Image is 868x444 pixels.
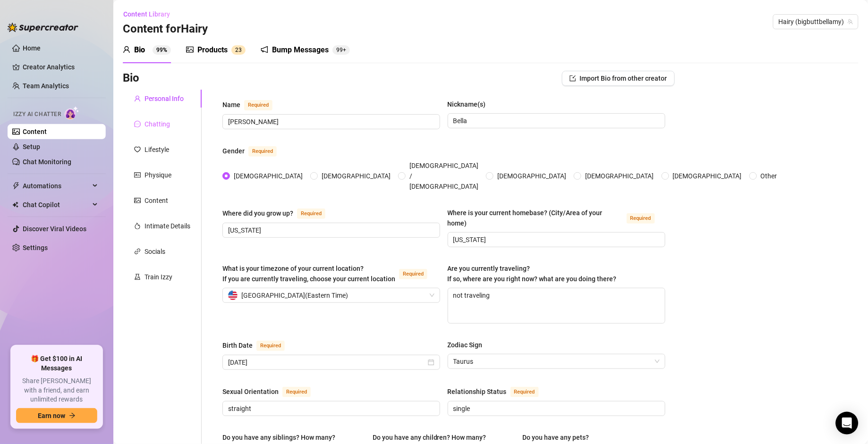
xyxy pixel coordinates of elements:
[23,82,69,90] a: Team Analytics
[145,221,190,231] div: Intimate Details
[69,412,76,419] span: arrow-right
[23,59,98,75] a: Creator Analytics
[16,354,97,373] span: 🎁 Get $100 in AI Messages
[248,146,277,157] span: Required
[145,170,171,180] div: Physique
[16,377,97,404] span: Share [PERSON_NAME] with a friend, and earn unlimited rewards
[145,272,172,282] div: Train Izzy
[453,403,658,414] input: Relationship Status
[523,432,589,443] div: Do you have any pets?
[256,341,285,351] span: Required
[134,95,141,102] span: user
[261,46,268,53] span: notification
[222,340,253,351] div: Birth Date
[406,160,482,192] span: [DEMOGRAPHIC_DATA] / [DEMOGRAPHIC_DATA]
[235,47,238,53] span: 2
[453,354,660,369] span: Taurus
[228,225,433,235] input: Where did you grow up?
[145,119,170,129] div: Chatting
[145,93,184,104] div: Personal Info
[222,146,245,156] div: Gender
[222,265,395,283] span: What is your timezone of your current location? If you are currently traveling, choose your curre...
[134,44,145,56] div: Bio
[580,75,667,82] span: Import Bio from other creator
[448,386,507,397] div: Relationship Status
[8,23,78,32] img: logo-BBDzfeDw.svg
[145,246,165,257] div: Socials
[23,197,90,212] span: Chat Copilot
[448,265,617,283] span: Are you currently traveling? If so, where are you right now? what are you doing there?
[453,116,658,126] input: Nickname(s)
[448,208,623,228] div: Where is your current homebase? (City/Area of your home)
[123,46,130,53] span: user
[562,71,675,86] button: Import Bio from other creator
[12,201,18,208] img: Chat Copilot
[123,22,208,37] h3: Content for Hairy
[186,46,194,53] span: picture
[848,19,853,25] span: team
[23,44,41,52] a: Home
[134,274,141,280] span: experiment
[222,432,335,443] div: Do you have any siblings? How many?
[222,99,283,110] label: Name
[197,44,228,56] div: Products
[222,386,321,397] label: Sexual Orientation
[570,75,576,82] span: import
[23,244,48,251] a: Settings
[494,171,570,181] span: [DEMOGRAPHIC_DATA]
[23,225,86,233] a: Discover Viral Videos
[13,110,61,119] span: Izzy AI Chatter
[134,172,141,178] span: idcard
[238,47,242,53] span: 3
[244,100,272,110] span: Required
[222,145,287,157] label: Gender
[222,208,293,218] div: Where did you grow up?
[448,340,489,350] label: Zodiac Sign
[228,117,433,127] input: Name
[373,432,486,443] div: Do you have any children? How many?
[145,144,169,155] div: Lifestyle
[222,100,240,110] div: Name
[757,171,781,181] span: Other
[511,387,539,397] span: Required
[231,45,246,55] sup: 23
[134,223,141,229] span: fire
[448,208,665,228] label: Where is your current homebase? (City/Area of your home)
[134,146,141,153] span: heart
[228,357,426,368] input: Birth Date
[222,386,279,397] div: Sexual Orientation
[453,235,658,245] input: Where is your current homebase? (City/Area of your home)
[222,208,336,219] label: Where did you grow up?
[23,143,40,151] a: Setup
[16,408,97,423] button: Earn nowarrow-right
[297,209,325,219] span: Required
[23,158,71,166] a: Chat Monitoring
[669,171,746,181] span: [DEMOGRAPHIC_DATA]
[448,99,486,109] div: Nickname(s)
[38,412,65,419] span: Earn now
[836,412,859,435] div: Open Intercom Messenger
[23,178,90,193] span: Automations
[373,432,493,443] label: Do you have any children? How many?
[123,71,139,86] h3: Bio
[241,288,348,302] span: [GEOGRAPHIC_DATA] ( Eastern Time )
[134,121,141,127] span: message
[779,15,853,29] span: Hairy (bigbuttbellamy)
[332,45,350,55] sup: 134
[145,195,168,206] div: Content
[282,387,311,397] span: Required
[448,340,483,350] div: Zodiac Sign
[399,269,427,279] span: Required
[134,197,141,204] span: picture
[228,403,433,414] input: Sexual Orientation
[318,171,394,181] span: [DEMOGRAPHIC_DATA]
[123,7,178,22] button: Content Library
[230,171,306,181] span: [DEMOGRAPHIC_DATA]
[228,291,238,300] img: us
[123,10,170,18] span: Content Library
[448,386,549,397] label: Relationship Status
[23,128,47,135] a: Content
[448,288,665,323] textarea: not traveling
[134,248,141,255] span: link
[65,106,79,120] img: AI Chatter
